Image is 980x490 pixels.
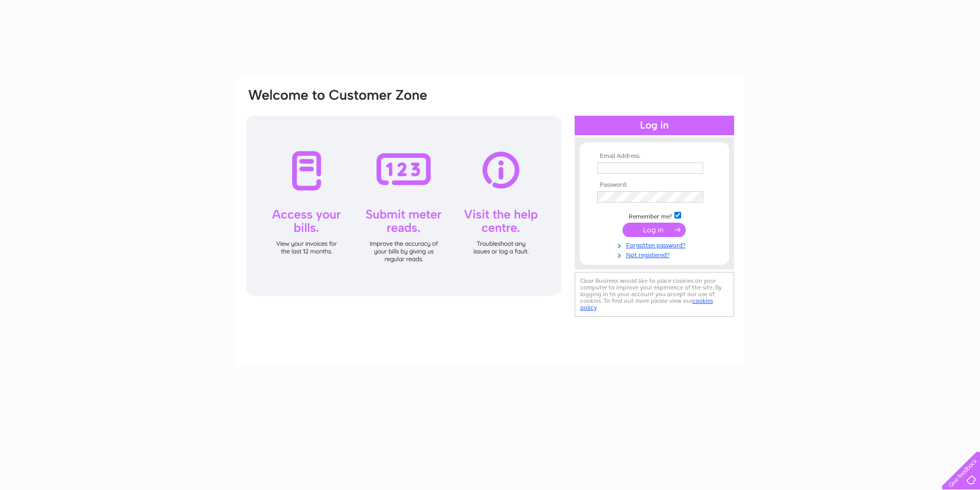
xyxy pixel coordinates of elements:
[595,153,714,160] th: Email Address:
[622,223,686,237] input: Submit
[575,272,734,317] div: Clear Business would like to place cookies on your computer to improve your experience of the sit...
[595,182,714,189] th: Password:
[580,297,713,311] a: cookies policy
[597,240,714,249] a: Forgotten password?
[597,249,714,259] a: Not registered?
[595,210,714,221] td: Remember me?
